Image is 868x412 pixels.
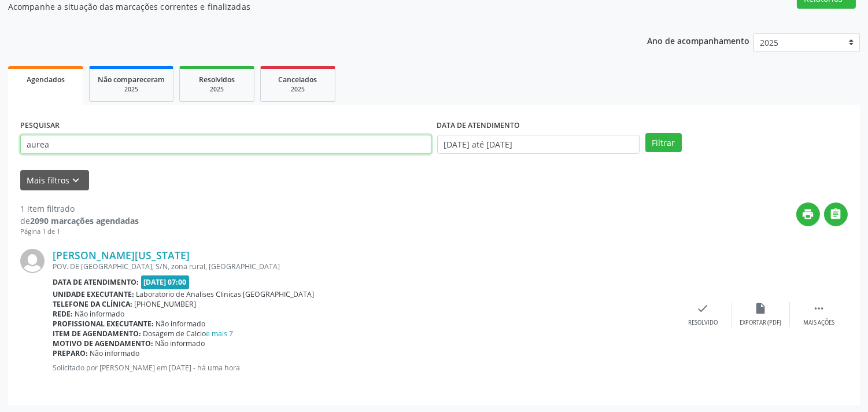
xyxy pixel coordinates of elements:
[141,275,190,289] span: [DATE] 07:00
[188,85,246,94] div: 2025
[30,215,139,226] strong: 2090 marcações agendadas
[20,203,139,215] div: 1 item filtrado
[269,85,327,94] div: 2025
[20,227,139,237] div: Página 1 de 1
[812,302,825,315] i: 
[53,329,141,339] b: Item de agendamento:
[53,289,134,299] b: Unidade executante:
[53,249,190,262] a: [PERSON_NAME][US_STATE]
[20,215,139,227] div: de
[53,309,73,319] b: Rede:
[740,319,782,327] div: Exportar (PDF)
[824,203,848,226] button: 
[156,319,206,329] span: Não informado
[688,319,718,327] div: Resolvido
[135,299,197,309] span: [PHONE_NUMBER]
[53,319,154,329] b: Profissional executante:
[830,208,843,220] i: 
[206,329,234,339] a: e mais 7
[53,262,674,271] div: POV. DE [GEOGRAPHIC_DATA], S/N, zona rural, [GEOGRAPHIC_DATA]
[98,85,165,94] div: 2025
[136,289,315,299] span: Laboratorio de Analises Clinicas [GEOGRAPHIC_DATA]
[803,319,834,327] div: Mais ações
[279,75,317,84] span: Cancelados
[437,135,640,154] input: Selecione um intervalo
[8,1,604,13] p: Acompanhe a situação das marcações correntes e finalizadas
[20,117,60,135] label: PESQUISAR
[796,203,820,226] button: print
[143,329,234,339] span: Dosagem de Calcio
[90,348,140,358] span: Não informado
[53,299,132,309] b: Telefone da clínica:
[437,117,520,135] label: DATA DE ATENDIMENTO
[27,75,65,84] span: Agendados
[20,170,89,190] button: Mais filtroskeyboard_arrow_down
[53,363,674,373] p: Solicitado por [PERSON_NAME] em [DATE] - há uma hora
[53,339,153,348] b: Motivo de agendamento:
[70,174,83,187] i: keyboard_arrow_down
[755,302,767,315] i: insert_drive_file
[20,135,431,154] input: Nome, CNS
[98,75,165,84] span: Não compareceram
[645,133,682,153] button: Filtrar
[53,348,88,358] b: Preparo:
[156,339,205,348] span: Não informado
[697,302,710,315] i: check
[53,277,139,287] b: Data de atendimento:
[802,208,815,220] i: print
[647,33,749,47] p: Ano de acompanhamento
[20,249,45,273] img: img
[75,309,125,319] span: Não informado
[199,75,235,84] span: Resolvidos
